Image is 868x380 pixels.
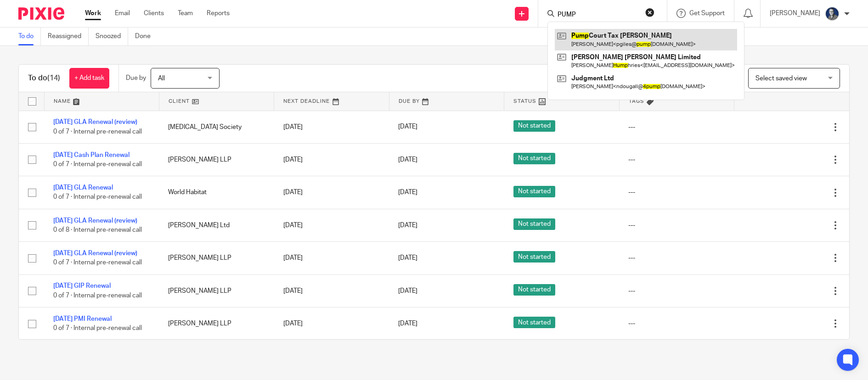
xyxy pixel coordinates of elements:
td: [PERSON_NAME] LLP [159,274,274,307]
a: [DATE] PMI Renewal [53,316,112,322]
td: [DATE] [274,242,389,274]
span: [DATE] [398,255,417,261]
a: [DATE] Cash Plan Renewal [53,152,130,158]
span: 0 of 7 · Internal pre-renewal call [53,292,142,299]
span: Not started [513,317,555,328]
span: [DATE] [398,189,417,196]
div: --- [628,123,725,132]
a: Email [115,9,130,18]
div: --- [628,253,725,263]
img: Paul%20corporate%20headshot.jpg [825,6,840,21]
span: 0 of 8 · Internal pre-renewal call [53,227,142,233]
span: [DATE] [398,156,417,163]
td: [DATE] [274,307,389,340]
h1: To do [28,73,60,83]
a: Team [178,9,193,18]
span: [DATE] [398,124,417,130]
a: Done [135,28,158,45]
span: [DATE] [398,222,417,229]
td: [PERSON_NAME] LLP [159,242,274,274]
p: [PERSON_NAME] [770,9,820,18]
span: Not started [513,284,555,296]
td: [DATE] [274,111,389,143]
a: Reports [207,9,230,18]
a: + Add task [69,68,109,89]
div: --- [628,155,725,164]
span: 0 of 7 · Internal pre-renewal call [53,194,142,201]
td: [PERSON_NAME] LLP [159,143,274,176]
td: [PERSON_NAME] LLP [159,307,274,340]
td: [DATE] [274,274,389,307]
span: 0 of 7 · Internal pre-renewal call [53,260,142,266]
span: Tags [629,99,644,104]
a: [DATE] GLA Renewal (review) [53,119,137,125]
a: [DATE] GLA Renewal (review) [53,218,137,224]
td: [DATE] [274,143,389,176]
span: 0 of 7 · Internal pre-renewal call [53,325,142,331]
a: [DATE] GLA Renewal [53,184,113,191]
input: Search [557,11,639,19]
span: Not started [513,120,555,132]
div: --- [628,188,725,197]
p: Due by [126,73,146,83]
span: 0 of 7 · Internal pre-renewal call [53,161,142,168]
a: Work [85,9,101,18]
a: To do [18,28,41,45]
span: Not started [513,218,555,230]
a: Clients [144,9,164,18]
button: Clear [645,8,654,17]
td: [DATE] [274,209,389,241]
td: World Habitat [159,176,274,209]
span: [DATE] [398,320,417,327]
img: Pixie [18,7,64,20]
span: Not started [513,153,555,164]
a: Reassigned [48,28,89,45]
div: --- [628,319,725,328]
span: Not started [513,186,555,197]
a: Snoozed [96,28,128,45]
span: [DATE] [398,288,417,294]
a: [DATE] GLA Renewal (review) [53,250,137,257]
span: Select saved view [755,75,807,82]
span: All [158,75,165,82]
span: Not started [513,251,555,263]
div: --- [628,221,725,230]
a: [DATE] GIP Renewal [53,283,111,289]
span: 0 of 7 · Internal pre-renewal call [53,129,142,135]
span: (14) [47,74,60,82]
td: [PERSON_NAME] Ltd [159,209,274,241]
span: Get Support [689,10,725,17]
td: [DATE] [274,176,389,209]
div: --- [628,286,725,296]
td: [MEDICAL_DATA] Society [159,111,274,143]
